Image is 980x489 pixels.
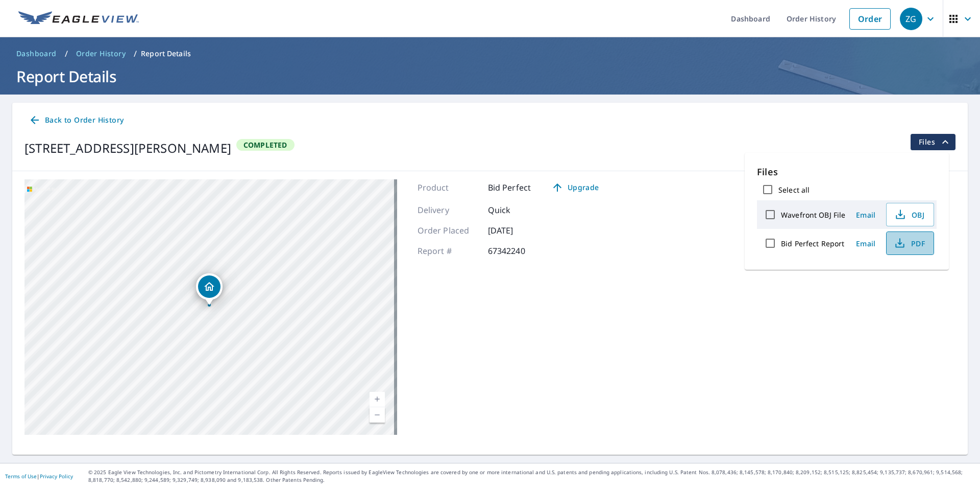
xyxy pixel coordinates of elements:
button: OBJ [886,203,934,226]
span: Email [853,210,878,220]
a: Back to Order History [24,111,128,130]
span: Upgrade [549,181,601,194]
nav: breadcrumb [12,45,968,62]
label: Select all [778,185,810,195]
p: | [5,473,73,479]
p: Report # [418,245,479,257]
button: PDF [886,231,934,255]
button: filesDropdownBtn-67342240 [910,134,955,150]
a: Order [849,8,891,30]
p: Report Details [141,49,191,59]
label: Wavefront OBJ File [781,210,845,220]
button: Email [849,207,882,223]
span: Email [853,239,878,248]
a: Upgrade [543,179,607,196]
p: © 2025 Eagle View Technologies, Inc. and Pictometry International Corp. All Rights Reserved. Repo... [88,469,975,484]
span: Completed [237,140,293,150]
a: Dashboard [12,45,61,62]
p: 67342240 [488,245,549,257]
p: [DATE] [488,224,549,237]
span: PDF [893,237,925,249]
span: Files [919,136,951,148]
p: Order Placed [418,224,479,237]
a: Current Level 17, Zoom Out [370,407,385,423]
li: / [134,48,137,60]
a: Terms of Use [5,473,37,480]
div: Dropped pin, building 1, Residential property, 271 Ragers Hill Rd South Fork, PA 15956 [196,273,223,305]
p: Bid Perfect [488,181,531,194]
img: EV Logo [18,11,139,27]
span: OBJ [893,208,925,221]
button: Email [849,236,882,251]
span: Order History [76,49,126,59]
h1: Report Details [12,66,968,87]
a: Current Level 17, Zoom In [370,392,385,407]
label: Bid Perfect Report [781,239,844,248]
a: Order History [72,45,130,62]
p: Files [757,165,937,179]
p: Product [418,181,479,194]
p: Delivery [418,204,479,216]
a: Privacy Policy [40,473,73,480]
li: / [65,48,68,60]
div: ZG [900,8,922,30]
div: [STREET_ADDRESS][PERSON_NAME] [24,139,231,157]
span: Dashboard [16,49,57,59]
span: Back to Order History [29,114,124,127]
p: Quick [488,204,549,216]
